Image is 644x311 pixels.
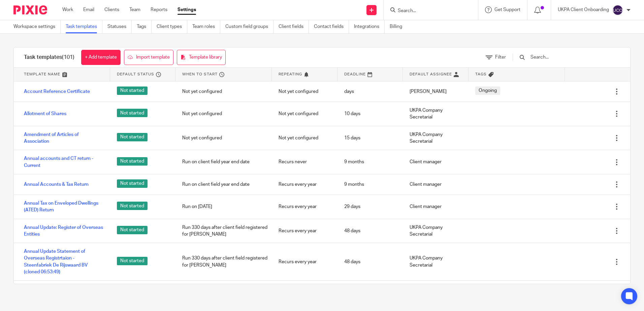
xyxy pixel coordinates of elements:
div: UKPA Company Secretarial [403,281,468,305]
div: 10 days [337,105,403,122]
a: Client types [157,20,187,33]
div: Recurs every year [272,222,337,239]
a: Email [83,6,94,13]
span: Deadline [344,71,366,77]
span: Not started [117,87,148,95]
div: 15 days [337,130,403,146]
div: Recurs every year [272,176,337,193]
a: Reports [151,6,167,13]
div: 9 months [337,176,403,193]
a: Contact fields [314,20,349,33]
div: Run 330 days after client field registered for [PERSON_NAME] [175,250,272,274]
a: Client fields [279,20,309,33]
span: Not started [117,226,148,234]
span: Not started [117,257,148,265]
span: Tags [475,71,487,77]
span: Not started [117,202,148,210]
div: Run 330 days after client field registered for [PERSON_NAME] [175,219,272,243]
div: Client manager [403,176,468,193]
a: Custom field groups [225,20,273,33]
div: Client manager [403,153,468,170]
div: UKPA Company Secretarial [403,250,468,274]
span: (101) [62,55,74,60]
div: Run on [DATE] [175,198,272,215]
a: Clients [104,6,119,13]
a: Import template [124,50,173,65]
span: Default status [117,71,154,77]
span: When to start [182,71,218,77]
div: Not yet configured [272,105,337,122]
div: Recurs never [272,153,337,170]
p: UKPA Client Onboarding [558,6,609,13]
a: Statuses [107,20,132,33]
a: Amendment of Articles of Association [24,131,103,145]
span: Not started [117,179,148,188]
div: Not yet configured [175,105,272,122]
div: Run on client field year end date [175,153,272,170]
span: Default assignee [410,71,452,77]
span: Filter [495,55,506,60]
div: 48 days [337,253,403,270]
input: Search... [530,54,608,61]
div: Run on client field year end date [175,176,272,193]
span: Not started [117,133,148,141]
img: Pixie [13,5,47,14]
h1: Task templates [24,54,74,61]
a: Workspace settings [13,20,61,33]
a: Team [129,6,140,13]
a: Settings [178,6,196,13]
div: Recurs every year [272,253,337,270]
span: Not started [117,109,148,117]
div: Recurs every year [272,198,337,215]
a: Allotment of Shares [24,110,66,117]
div: 29 days [337,198,403,215]
div: 9 months [337,153,403,170]
div: [PERSON_NAME] [403,83,468,100]
a: Tags [137,20,152,33]
div: days [337,83,403,100]
img: svg%3E [612,5,623,15]
div: UKPA Company Secretarial [403,102,468,126]
a: Team roles [192,20,220,33]
a: Account Reference Certificate [24,88,90,95]
div: 48 days [337,222,403,239]
a: Annual Update Statement of Overseas Registrtaion - Steenfabriek De Rijswaard BV (cloned 06:53:49) [24,248,103,275]
input: Search [397,8,458,14]
a: Annual Update: Register of Overseas Entities [24,224,103,238]
div: Not yet configured [272,130,337,146]
div: Not yet configured [175,130,272,146]
span: Repeating [279,71,302,77]
div: Client manager [403,198,468,215]
a: Annual accounts and CT return - Current [24,155,103,169]
div: UKPA Company Secretarial [403,126,468,150]
a: Template library [177,50,226,65]
span: Template name [24,71,60,77]
span: Not started [117,157,148,166]
a: Integrations [354,20,385,33]
div: Not yet configured [175,83,272,100]
div: UKPA Company Secretarial [403,219,468,243]
div: Not yet configured [272,83,337,100]
span: Ongoing [479,87,497,94]
a: Billing [390,20,407,33]
a: Work [62,6,73,13]
a: + Add template [81,50,121,65]
a: Annual Tax on Enveloped Dwellings (ATED) Return [24,200,103,214]
a: Annual Accounts & Tax Return [24,181,89,188]
a: Task templates [66,20,102,33]
span: Get Support [494,7,520,12]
